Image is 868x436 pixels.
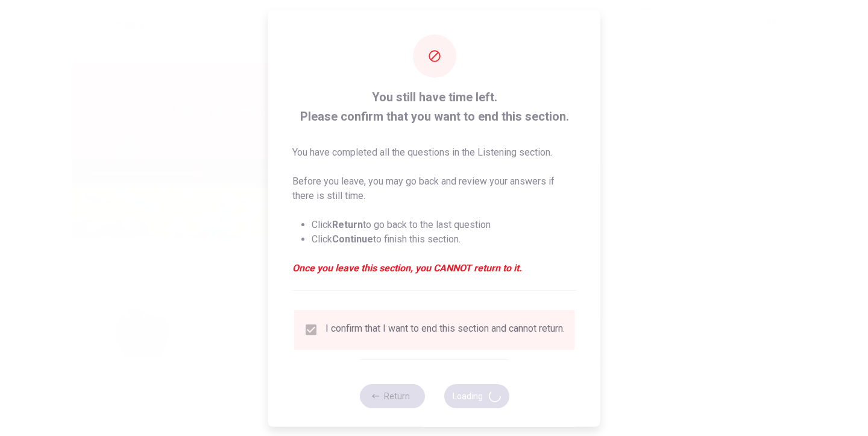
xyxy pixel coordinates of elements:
div: I confirm that I want to end this section and cannot return. [325,322,565,336]
p: You have completed all the questions in the Listening section. [292,145,576,159]
li: Click to finish this section. [312,232,576,246]
p: Before you leave, you may go back and review your answers if there is still time. [292,174,576,203]
span: You still have time left. Please confirm that you want to end this section. [292,87,576,125]
strong: Return [332,218,363,230]
strong: Continue [332,233,373,244]
em: Once you leave this section, you CANNOT return to it. [292,261,576,275]
li: Click to go back to the last question [312,217,576,232]
button: Return [359,384,424,408]
button: Loading [444,384,509,408]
